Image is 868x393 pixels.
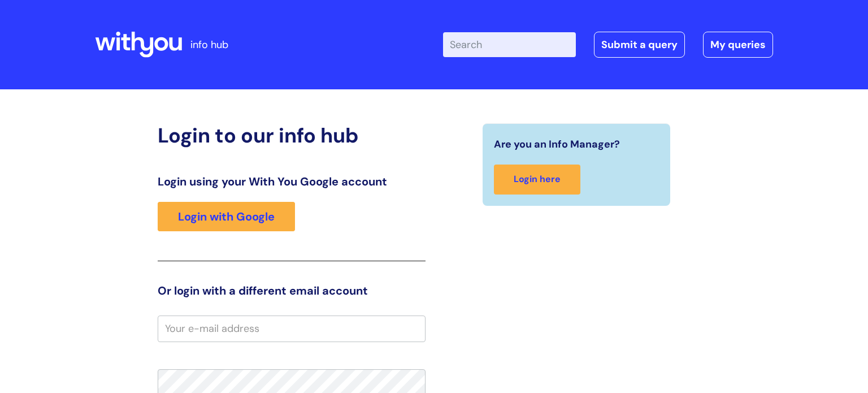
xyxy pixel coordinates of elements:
p: info hub [190,36,228,54]
h3: Login using your With You Google account [158,175,426,188]
span: Are you an Info Manager? [494,135,620,153]
a: Login here [494,165,580,195]
h3: Or login with a different email account [158,284,426,297]
input: Your e-mail address [158,316,426,342]
a: Login with Google [158,202,295,231]
h2: Login to our info hub [158,123,426,148]
a: Submit a query [594,32,685,58]
input: Search [443,32,576,57]
a: My queries [703,32,773,58]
